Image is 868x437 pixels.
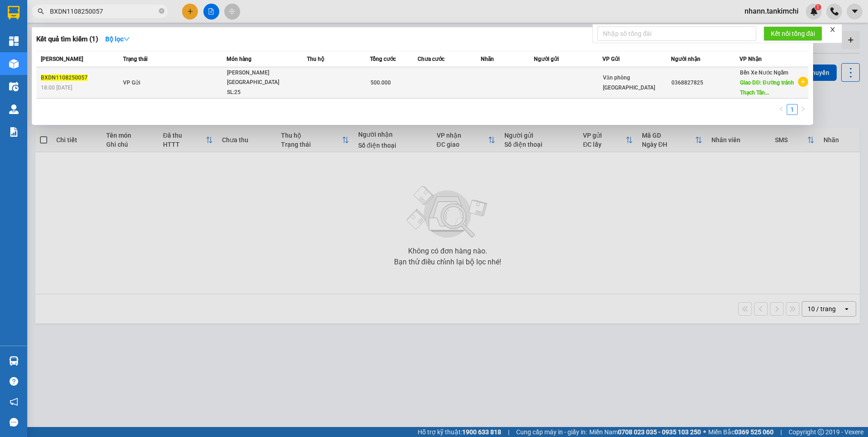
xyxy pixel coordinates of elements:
[159,7,164,16] span: close-circle
[671,56,700,62] span: Người nhận
[740,70,788,76] span: Bến Xe Nước Ngầm
[123,36,130,42] span: down
[123,79,140,86] span: VP Gửi
[159,8,164,14] span: close-circle
[370,79,391,86] span: 500.000
[41,56,83,62] span: [PERSON_NAME]
[98,32,137,46] button: Bộ lọcdown
[740,56,762,62] span: VP Nhận
[8,6,20,20] img: logo-vxr
[740,79,794,96] span: Giao DĐ: Đường tránh Thạch Tân...
[227,68,295,88] div: [PERSON_NAME][GEOGRAPHIC_DATA]
[9,36,19,46] img: dashboard-icon
[370,56,396,62] span: Tổng cước
[36,35,98,44] h3: Kết quả tìm kiếm ( 1 )
[38,8,44,15] span: search
[41,74,88,81] span: BXDN1108250057
[9,356,19,366] img: warehouse-icon
[800,106,806,112] span: right
[602,56,620,62] span: VP Gửi
[787,104,798,115] li: 1
[481,56,494,62] span: Nhãn
[779,106,784,112] span: left
[798,104,809,115] li: Next Page
[764,26,822,41] button: Kết nối tổng đài
[227,56,252,62] span: Món hàng
[9,82,19,91] img: warehouse-icon
[10,397,18,406] span: notification
[9,127,19,137] img: solution-icon
[10,418,18,427] span: message
[9,59,19,69] img: warehouse-icon
[787,104,797,114] a: 1
[227,88,295,98] div: SL: 25
[798,77,808,87] span: plus-circle
[798,104,809,115] button: right
[418,56,444,62] span: Chưa cước
[776,104,787,115] li: Previous Page
[603,74,655,91] span: Văn phòng [GEOGRAPHIC_DATA]
[776,104,787,115] button: left
[41,84,72,91] span: 18:00 [DATE]
[50,6,157,16] input: Tìm tên, số ĐT hoặc mã đơn
[771,29,815,39] span: Kết nối tổng đài
[829,26,836,33] span: close
[10,377,18,386] span: question-circle
[307,56,324,62] span: Thu hộ
[9,104,19,114] img: warehouse-icon
[123,56,148,62] span: Trạng thái
[105,35,130,43] strong: Bộ lọc
[597,26,756,41] input: Nhập số tổng đài
[671,78,739,88] div: 0368827825
[534,56,559,62] span: Người gửi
